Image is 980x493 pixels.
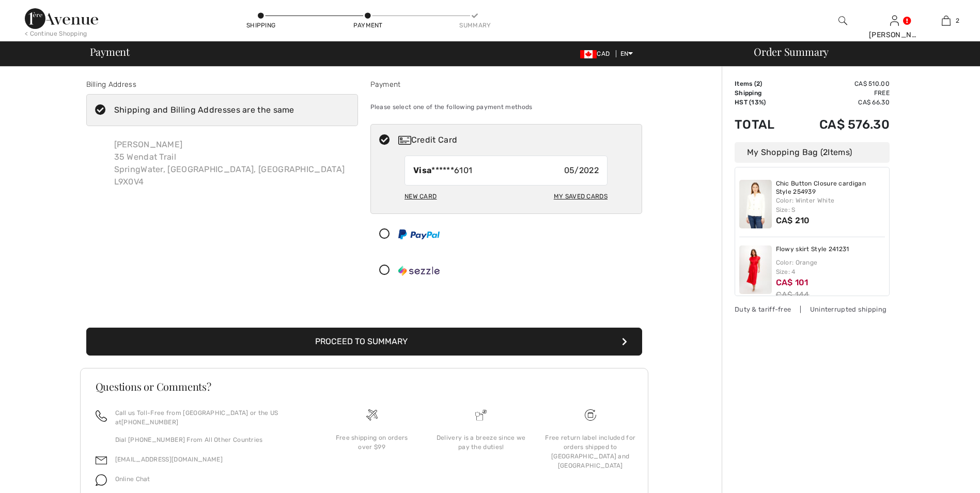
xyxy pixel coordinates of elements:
[398,266,440,276] img: Sezzle
[585,409,596,421] img: Free shipping on orders over $99
[921,14,971,27] a: 2
[869,29,920,40] div: [PERSON_NAME]
[96,474,107,486] img: chat
[86,328,642,356] button: Proceed to Summary
[413,165,431,175] strong: Visa
[890,16,899,25] a: Sign In
[564,164,599,177] span: 05/2022
[115,408,305,427] p: Call us Toll-Free from [GEOGRAPHIC_DATA] or the US at
[370,79,642,90] div: Payment
[942,14,951,27] img: My Bag
[791,88,890,98] td: Free
[544,433,637,470] div: Free return label included for orders shipped to [GEOGRAPHIC_DATA] and [GEOGRAPHIC_DATA]
[735,98,791,107] td: HST (13%)
[580,50,614,57] span: CAD
[838,14,847,27] img: search the website
[96,455,107,466] img: email
[756,80,760,87] span: 2
[776,196,885,214] div: Color: Winter White Size: S
[739,180,772,228] img: Chic Button Closure cardigan Style 254939
[398,136,411,145] img: Credit Card
[956,16,959,25] span: 2
[776,245,849,254] a: Flowy skirt Style 241231
[352,21,383,30] div: Payment
[554,188,608,205] div: My Saved Cards
[25,29,87,38] div: < Continue Shopping
[114,104,294,116] div: Shipping and Billing Addresses are the same
[776,180,885,196] a: Chic Button Closure cardigan Style 254939
[776,290,810,300] s: CA$ 144
[366,409,378,421] img: Free shipping on orders over $99
[96,381,633,392] h3: Questions or Comments?
[791,98,890,107] td: CA$ 66.30
[776,215,810,225] span: CA$ 210
[776,258,885,276] div: Color: Orange Size: 4
[325,433,418,452] div: Free shipping on orders over $99
[735,304,890,314] div: Duty & tariff-free | Uninterrupted shipping
[739,245,772,294] img: Flowy skirt Style 241231
[398,134,635,146] div: Credit Card
[115,435,305,444] p: Dial [PHONE_NUMBER] From All Other Countries
[735,79,791,88] td: Items ( )
[580,50,597,58] img: Canadian Dollar
[823,147,828,157] span: 2
[25,8,98,29] img: 1ère Avenue
[791,79,890,88] td: CA$ 510.00
[459,21,490,30] div: Summary
[106,130,353,196] div: [PERSON_NAME] 35 Wendat Trail SpringWater, [GEOGRAPHIC_DATA], [GEOGRAPHIC_DATA] L9X0V4
[620,50,633,57] span: EN
[115,456,223,463] a: [EMAIL_ADDRESS][DOMAIN_NAME]
[398,229,440,239] img: PayPal
[434,433,527,452] div: Delivery is a breeze since we pay the duties!
[96,410,107,422] img: call
[115,475,150,483] span: Online Chat
[121,419,178,426] a: [PHONE_NUMBER]
[735,107,791,142] td: Total
[735,88,791,98] td: Shipping
[741,47,974,57] div: Order Summary
[791,107,890,142] td: CA$ 576.30
[475,409,487,421] img: Delivery is a breeze since we pay the duties!
[890,14,899,27] img: My Info
[245,21,276,30] div: Shipping
[405,188,437,205] div: New Card
[90,47,130,57] span: Payment
[735,142,890,163] div: My Shopping Bag ( Items)
[776,278,808,287] span: CA$ 101
[86,79,358,90] div: Billing Address
[370,94,642,120] div: Please select one of the following payment methods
